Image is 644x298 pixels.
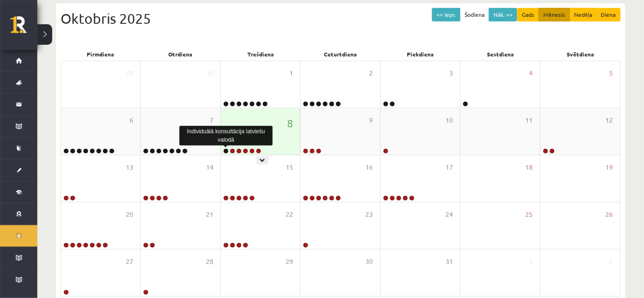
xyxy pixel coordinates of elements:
div: Piekdiena [381,48,461,61]
span: 30 [206,68,213,78]
span: 19 [606,162,613,173]
span: 27 [126,256,133,267]
button: Nedēļa [569,8,597,21]
span: 4 [529,68,533,78]
span: 18 [526,162,533,173]
span: 8 [287,115,293,131]
span: 30 [366,256,373,267]
span: 21 [206,209,213,220]
span: 3 [449,68,453,78]
span: 6 [130,115,133,125]
div: Trešdiena [220,48,301,61]
span: 22 [286,209,293,220]
span: 15 [286,162,293,173]
span: 16 [366,162,373,173]
div: Sestdiena [461,48,541,61]
div: Otrdiena [141,48,221,61]
button: Šodiena [460,8,489,21]
span: 20 [126,209,133,220]
span: 29 [286,256,293,267]
span: 1 [529,256,533,267]
span: 23 [366,209,373,220]
button: Diena [596,8,621,21]
div: Oktobris 2025 [61,8,621,29]
span: 31 [445,256,453,267]
span: 25 [526,209,533,220]
span: 2 [370,68,373,78]
span: 10 [445,115,453,125]
span: 17 [445,162,453,173]
span: 1 [289,68,293,78]
span: 12 [606,115,613,125]
span: 2 [610,256,613,267]
span: 14 [206,162,213,173]
span: 7 [210,115,213,125]
a: Rīgas 1. Tālmācības vidusskola [10,16,37,40]
div: Individuālā konsultācija latviešu valodā [179,126,273,146]
span: 13 [126,162,133,173]
span: 26 [606,209,613,220]
button: Nāk. >> [489,8,517,21]
div: Pirmdiena [61,48,141,61]
button: Mēnesis [539,8,570,21]
span: 24 [445,209,453,220]
span: 5 [610,68,613,78]
div: Ceturtdiena [301,48,381,61]
span: 9 [370,115,373,125]
button: Gads [517,8,539,21]
span: 29 [126,68,133,78]
button: << Iepr. [432,8,460,21]
div: Svētdiena [541,48,621,61]
span: 11 [526,115,533,125]
span: 28 [206,256,213,267]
